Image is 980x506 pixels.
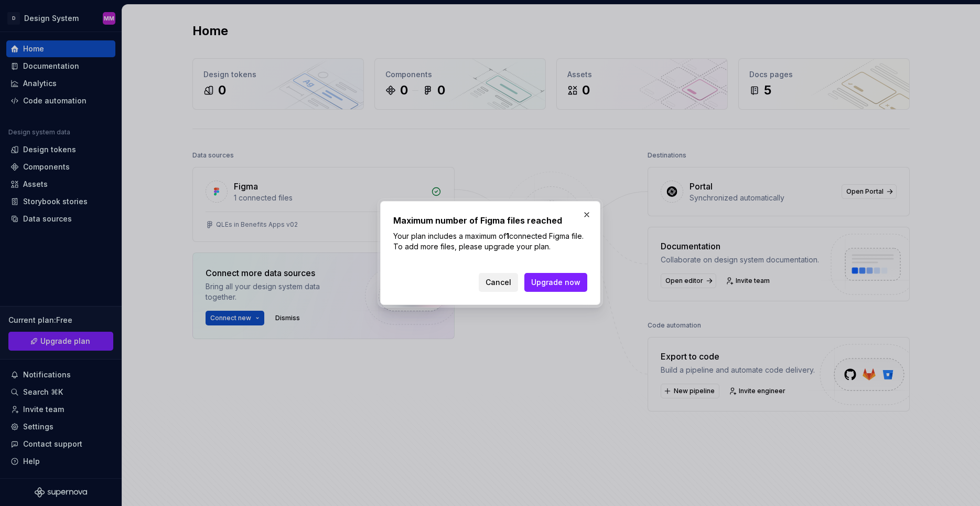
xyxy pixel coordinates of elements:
b: 1 [506,231,509,240]
span: Upgrade now [531,277,580,288]
button: Cancel [479,273,518,292]
button: Upgrade now [524,273,587,292]
h2: Maximum number of Figma files reached [393,214,587,227]
span: Cancel [486,277,511,288]
p: Your plan includes a maximum of connected Figma file. To add more files, please upgrade your plan. [393,231,587,252]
